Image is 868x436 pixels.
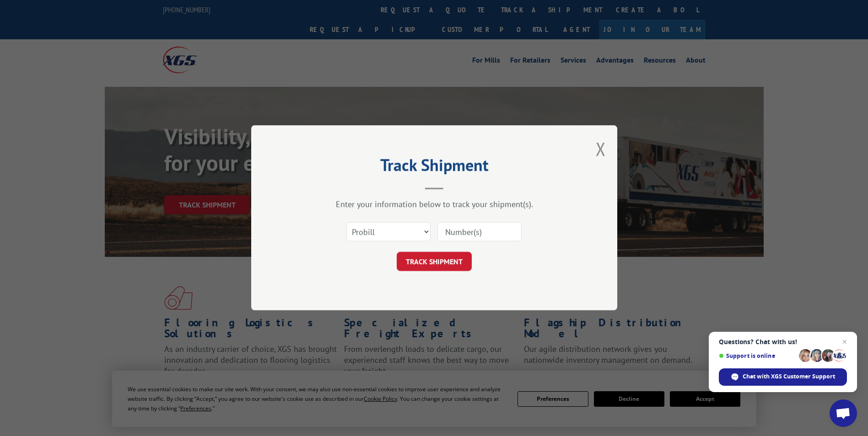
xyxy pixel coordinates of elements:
[297,159,571,176] h2: Track Shipment
[839,336,850,347] span: Close chat
[830,399,857,427] div: Open chat
[397,252,472,271] button: TRACK SHIPMENT
[719,368,847,386] div: Chat with XGS Customer Support
[297,199,571,210] div: Enter your information below to track your shipment(s).
[596,137,606,161] button: Close modal
[437,223,522,242] input: Number(s)
[719,352,796,359] span: Support is online
[743,372,835,381] span: Chat with XGS Customer Support
[719,338,847,346] span: Questions? Chat with us!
